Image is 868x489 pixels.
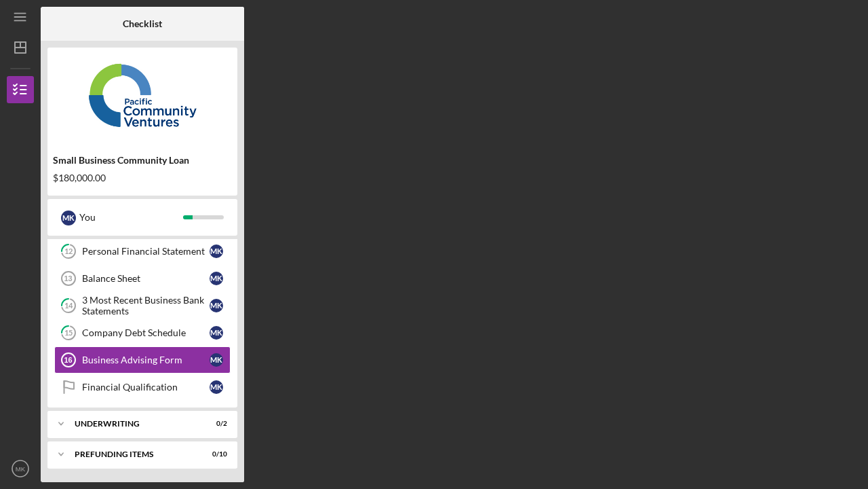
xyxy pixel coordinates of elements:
[210,353,223,367] div: M K
[54,374,231,401] a: Financial QualificationMK
[53,173,232,183] div: $180,000.00
[53,155,232,166] div: Small Business Community Loan
[64,247,73,256] tspan: 12
[210,299,223,312] div: M K
[47,54,237,136] img: Product logo
[210,244,223,258] div: M K
[54,238,231,265] a: 12Personal Financial StatementMK
[61,211,76,225] div: M K
[54,292,231,319] a: 143 Most Recent Business Bank StatementsMK
[210,326,223,340] div: M K
[54,265,231,292] a: 13Balance SheetMK
[64,356,72,364] tspan: 16
[82,273,210,284] div: Balance Sheet
[82,246,210,257] div: Personal Financial Statement
[64,329,73,338] tspan: 15
[79,206,183,229] div: You
[82,355,210,365] div: Business Advising Form
[203,420,227,428] div: 0 / 2
[75,450,193,458] div: Prefunding Items
[203,450,227,458] div: 0 / 10
[210,272,223,285] div: M K
[54,346,231,374] a: 16Business Advising FormMK
[123,18,162,29] b: Checklist
[64,274,72,283] tspan: 13
[7,455,34,482] button: MK
[82,327,210,338] div: Company Debt Schedule
[54,319,231,346] a: 15Company Debt ScheduleMK
[75,420,193,428] div: Underwriting
[210,380,223,394] div: M K
[82,382,210,393] div: Financial Qualification
[16,465,26,473] text: MK
[82,295,210,316] div: 3 Most Recent Business Bank Statements
[64,302,73,310] tspan: 14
